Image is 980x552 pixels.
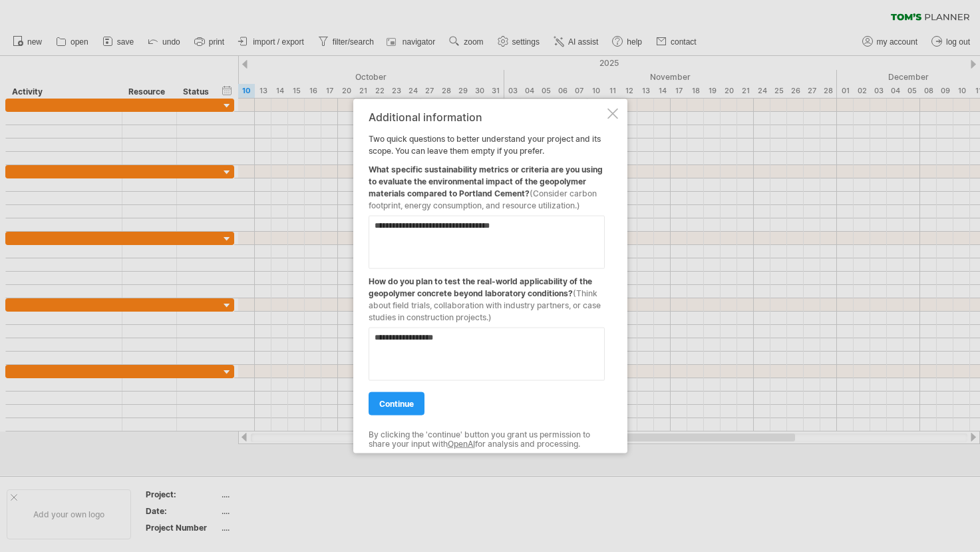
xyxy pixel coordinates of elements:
span: (Think about field trials, collaboration with industry partners, or case studies in construction ... [369,288,601,322]
div: How do you plan to test the real-world applicability of the geopolymer concrete beyond laboratory... [369,268,605,323]
div: Additional information [369,111,605,123]
div: By clicking the 'continue' button you grant us permission to share your input with for analysis a... [369,429,605,449]
span: continue [379,398,414,408]
a: OpenAI [448,439,475,449]
div: Two quick questions to better understand your project and its scope. You can leave them empty if ... [369,111,605,441]
a: continue [369,392,424,415]
div: What specific sustainability metrics or criteria are you using to evaluate the environmental impa... [369,156,605,211]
